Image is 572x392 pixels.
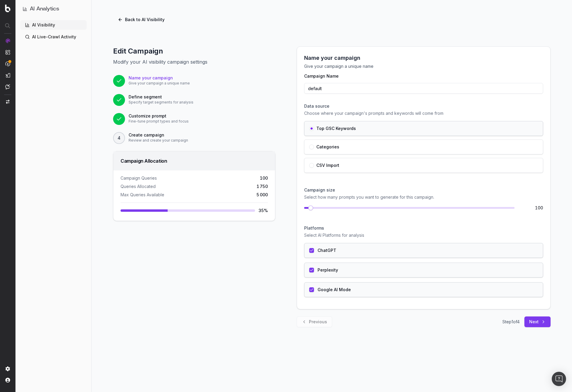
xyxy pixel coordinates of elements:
h3: Data source [304,103,543,109]
div: Define segmentSpecify target segments for analysis [113,94,275,106]
input: Topics [304,83,543,94]
p: Specify target segments for analysis [129,100,193,105]
p: Give your campaign a unique name [304,63,543,69]
a: AI Visibility [20,20,87,30]
label: Campaign Name [304,74,543,78]
p: Customize prompt [129,113,189,119]
span: Queries Allocated [121,184,156,189]
span: Max Queries Available [121,192,164,198]
span: 100 [260,175,268,181]
img: Setting [5,366,10,371]
h1: Edit Campaign [113,46,275,56]
div: 4Create campaignReview and create your campaign [113,132,275,144]
img: Studio [5,73,10,78]
p: Name your campaign [129,75,190,81]
span: 100 [519,205,543,211]
h1: AI Analytics [30,5,59,13]
img: Switch project [6,100,10,104]
label: Top GSC Keywords [316,126,356,131]
p: Review and create your campaign [129,138,188,143]
button: Next [524,316,551,327]
span: 1 750 [257,184,268,189]
p: Choose where your campaign's prompts and keywords will come from [304,110,543,116]
label: Google AI Mode [318,288,351,292]
label: ChatGPT [318,248,336,253]
button: AI Analytics [23,5,84,13]
label: CSV Import [316,163,339,167]
p: Define segment [129,94,193,100]
h2: Name your campaign [304,54,543,62]
a: AI Live-Crawl Activity [20,32,87,42]
label: Perplexity [318,268,338,272]
p: Give your campaign a unique name [129,81,190,86]
p: Create campaign [129,132,188,138]
p: Fine-tune prompt types and focus [129,119,189,124]
button: 4 [113,132,125,144]
h3: Platforms [304,225,543,231]
h3: Campaign size [304,187,543,193]
img: Intelligence [5,50,10,55]
img: Botify logo [5,4,10,12]
span: Campaign Queries [121,175,157,181]
span: 5 000 [257,192,268,198]
button: Back to AI Visibility [113,14,169,25]
img: Analytics [5,38,10,43]
div: Name your campaignGive your campaign a unique name [113,75,275,87]
div: Campaign Allocation [121,159,268,163]
div: Open Intercom Messenger [552,372,566,386]
span: 35 % [259,208,268,214]
p: Select how many prompts you want to generate for this campaign. [304,194,543,200]
p: Select AI Platforms for analysis [304,232,543,238]
label: Categories [316,145,339,149]
img: Assist [5,84,10,89]
span: Step 1 of 4 [502,319,520,325]
img: My account [5,378,10,382]
img: Activation [5,61,10,66]
div: Customize promptFine-tune prompt types and focus [113,113,275,125]
p: Modify your AI visibility campaign settings [113,58,275,65]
